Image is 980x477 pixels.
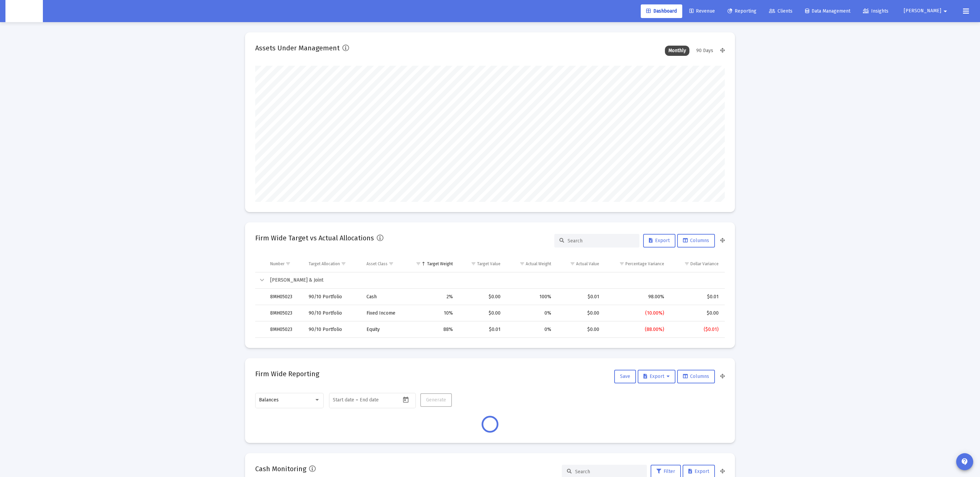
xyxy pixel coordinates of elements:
span: – [356,397,358,403]
span: Data Management [805,8,850,14]
td: Column Target Allocation [304,256,362,272]
span: Export [688,468,709,474]
div: Asset Class [366,261,388,267]
span: Export [643,373,670,379]
td: Column Dollar Variance [669,256,725,272]
span: Generate [426,397,446,403]
span: Export [649,238,670,243]
span: Reporting [728,8,756,14]
div: 90 Days [693,46,717,56]
div: 100% [510,293,552,300]
span: Dashboard [646,8,677,14]
button: Export [638,370,675,383]
td: 90/10 Portfolio [304,305,362,321]
td: Column Number [265,256,304,272]
td: Collapse [255,272,265,289]
span: Columns [683,238,709,243]
span: Show filter options for column 'Actual Weight' [520,261,525,266]
span: Insights [863,8,888,14]
mat-icon: arrow_drop_down [941,4,949,18]
span: Show filter options for column 'Target Allocation' [341,261,346,266]
div: $0.00 [561,326,599,333]
h2: Firm Wide Target vs Actual Allocations [255,233,374,243]
input: Search [575,469,642,475]
div: $0.01 [674,293,719,300]
input: Start date [333,397,354,403]
button: [PERSON_NAME] [896,4,958,18]
div: 0% [510,310,552,317]
div: Data grid [255,256,725,338]
div: Monthly [665,46,689,56]
span: Balances [259,397,279,403]
a: Reporting [722,4,762,18]
td: Equity [362,321,407,338]
a: Clients [764,4,798,18]
td: 8MH05023 [265,289,304,305]
div: $0.00 [462,293,501,300]
td: Column Target Value [458,256,505,272]
div: Actual Weight [526,261,551,267]
div: $0.00 [462,310,501,317]
h2: Cash Monitoring [255,463,306,474]
button: Open calendar [401,395,411,404]
div: [PERSON_NAME] & Joint [270,277,719,284]
span: Filter [656,468,675,474]
input: End date [360,397,392,403]
button: Generate [420,393,452,407]
img: Dashboard [11,4,38,18]
span: Save [620,373,630,379]
span: Show filter options for column 'Percentage Variance' [619,261,624,266]
div: $0.00 [561,310,599,317]
td: 8MH05023 [265,321,304,338]
div: Actual Value [576,261,599,267]
div: Number [270,261,284,267]
div: Target Value [477,261,501,267]
a: Revenue [684,4,720,18]
span: Show filter options for column 'Asset Class' [389,261,394,266]
td: Column Target Weight [407,256,457,272]
td: 90/10 Portfolio [304,289,362,305]
div: Dollar Variance [690,261,719,267]
h2: Assets Under Management [255,43,340,53]
div: 88% [411,326,453,333]
input: Search [568,238,634,244]
td: Cash [362,289,407,305]
span: Clients [769,8,793,14]
a: Insights [857,4,894,18]
td: 90/10 Portfolio [304,321,362,338]
a: Data Management [800,4,856,18]
span: Show filter options for column 'Actual Value' [570,261,575,266]
div: Target Weight [427,261,453,267]
span: Show filter options for column 'Target Weight' [416,261,421,266]
div: (88.00%) [609,326,665,333]
td: Column Percentage Variance [604,256,669,272]
button: Export [643,234,675,248]
h2: Firm Wide Reporting [255,368,319,379]
span: Show filter options for column 'Number' [285,261,291,266]
td: Column Actual Value [556,256,604,272]
span: Revenue [689,8,715,14]
button: Columns [677,370,715,383]
span: Show filter options for column 'Target Value' [471,261,476,266]
div: $0.00 [674,310,719,317]
td: Column Asset Class [362,256,407,272]
td: 8MH05023 [265,305,304,321]
div: (10.00%) [609,310,665,317]
div: Target Allocation [309,261,340,267]
span: Columns [683,373,709,379]
button: Columns [677,234,715,248]
td: Column Actual Weight [505,256,556,272]
div: $0.01 [462,326,501,333]
mat-icon: contact_support [961,458,969,466]
div: $0.01 [561,293,599,300]
div: 2% [411,293,453,300]
div: Percentage Variance [625,261,664,267]
button: Save [614,370,636,383]
div: 98.00% [609,293,665,300]
a: Dashboard [641,4,682,18]
div: ($0.01) [674,326,719,333]
td: Fixed Income [362,305,407,321]
div: 10% [411,310,453,317]
span: [PERSON_NAME] [904,8,941,14]
span: Show filter options for column 'Dollar Variance' [684,261,689,266]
